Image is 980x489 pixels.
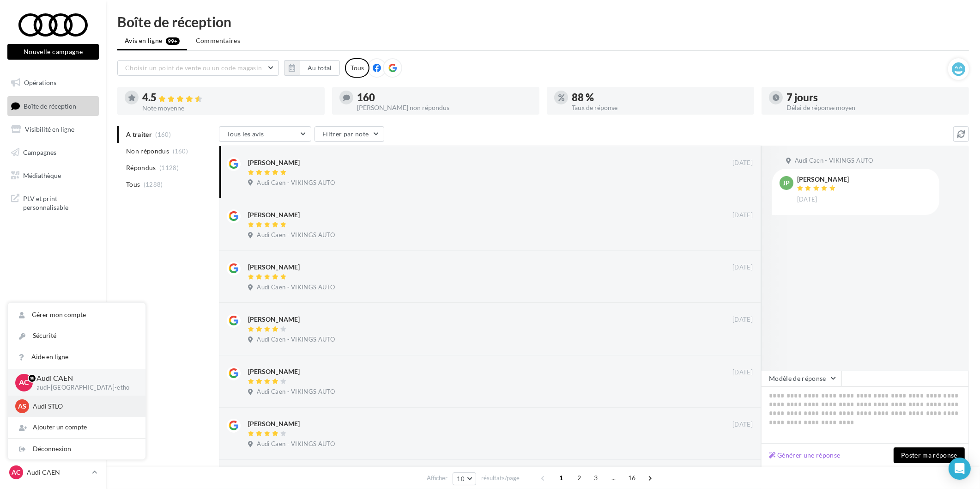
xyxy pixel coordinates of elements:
[949,458,971,480] div: Open Intercom Messenger
[173,147,188,155] span: (160)
[786,104,962,111] div: Délai de réponse moyen
[795,157,873,165] span: Audi Caen - VIKINGS AUTO
[427,474,448,483] span: Afficher
[18,402,26,411] span: AS
[7,44,99,60] button: Nouvelle campagne
[126,180,140,189] span: Tous
[894,447,965,463] button: Poster ma réponse
[126,147,169,156] span: Non répondus
[33,402,134,411] p: Audi STLO
[248,158,300,167] div: [PERSON_NAME]
[248,263,300,272] div: [PERSON_NAME]
[588,471,603,485] span: 3
[8,439,145,459] div: Déconnexion
[453,472,476,485] button: 10
[284,60,340,76] button: Au total
[6,73,101,92] a: Opérations
[159,164,179,171] span: (1128)
[7,464,99,481] a: AC Audi CAEN
[786,92,962,103] div: 7 jours
[732,368,753,377] span: [DATE]
[25,125,74,133] span: Visibilité en ligne
[227,130,264,138] span: Tous les avis
[732,421,753,429] span: [DATE]
[257,440,335,448] span: Audi Caen - VIKINGS AUTO
[357,104,532,111] div: [PERSON_NAME] non répondus
[732,211,753,220] span: [DATE]
[6,166,101,185] a: Médiathèque
[357,92,532,103] div: 160
[606,471,621,485] span: ...
[6,189,101,216] a: PLV et print personnalisable
[36,384,131,392] p: audi-[GEOGRAPHIC_DATA]-etho
[345,58,369,78] div: Tous
[142,105,317,111] div: Note moyenne
[8,347,145,367] a: Aide en ligne
[732,316,753,324] span: [DATE]
[6,96,101,116] a: Boîte de réception
[765,450,844,461] button: Générer une réponse
[125,64,262,72] span: Choisir un point de vente ou un code magasin
[8,305,145,325] a: Gérer mon compte
[23,171,61,179] span: Médiathèque
[257,283,335,292] span: Audi Caen - VIKINGS AUTO
[23,148,56,156] span: Campagnes
[572,104,747,111] div: Taux de réponse
[8,417,145,438] div: Ajouter un compte
[783,178,790,188] span: JP
[257,336,335,344] span: Audi Caen - VIKINGS AUTO
[257,179,335,187] span: Audi Caen - VIKINGS AUTO
[300,60,340,76] button: Au total
[572,92,747,103] div: 88 %
[257,231,335,239] span: Audi Caen - VIKINGS AUTO
[27,468,88,477] p: Audi CAEN
[481,474,520,483] span: résultats/page
[257,388,335,396] span: Audi Caen - VIKINGS AUTO
[117,60,279,76] button: Choisir un point de vente ou un code magasin
[126,163,156,172] span: Répondus
[248,367,300,376] div: [PERSON_NAME]
[36,373,131,384] p: Audi CAEN
[144,181,163,188] span: (1288)
[732,263,753,272] span: [DATE]
[8,325,145,346] a: Sécurité
[6,143,101,162] a: Campagnes
[24,102,76,110] span: Boîte de réception
[23,192,95,212] span: PLV et print personnalisable
[572,471,587,485] span: 2
[6,120,101,139] a: Visibilité en ligne
[19,377,29,388] span: AC
[554,471,569,485] span: 1
[457,475,465,483] span: 10
[142,92,317,103] div: 4.5
[12,468,21,477] span: AC
[248,210,300,220] div: [PERSON_NAME]
[248,419,300,428] div: [PERSON_NAME]
[761,371,841,386] button: Modèle de réponse
[196,37,240,44] span: Commentaires
[24,79,56,86] span: Opérations
[732,159,753,167] span: [DATE]
[117,15,969,29] div: Boîte de réception
[624,471,640,485] span: 16
[219,126,311,142] button: Tous les avis
[797,176,849,183] div: [PERSON_NAME]
[315,126,384,142] button: Filtrer par note
[797,196,817,204] span: [DATE]
[248,315,300,324] div: [PERSON_NAME]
